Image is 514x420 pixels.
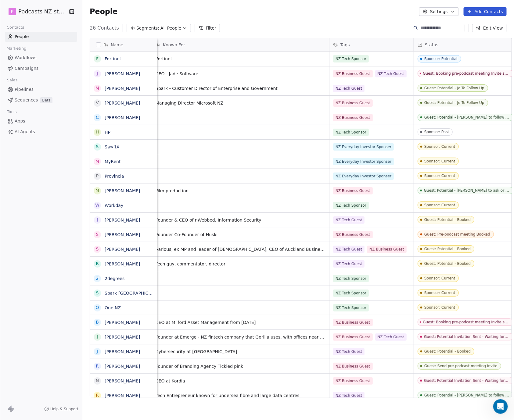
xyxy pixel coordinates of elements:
span: Workflows [15,55,37,61]
span: Name [111,42,123,48]
iframe: Intercom live chat [493,399,508,414]
a: Apps [5,116,77,126]
div: Guest: Potential Invitation Sent - Waiting for reply [424,379,509,383]
div: Guest: Potential - Booked [424,262,471,266]
span: Campaigns [15,65,38,72]
a: Campaigns [5,63,77,73]
a: MyRent [105,159,120,164]
span: Founder at Emerge - NZ fintech company that Gorilla uses, with offices near [GEOGRAPHIC_DATA] [156,334,325,340]
div: Sponsor: Current [424,159,455,163]
div: Guest: Potential - Booked [424,247,471,251]
div: Guest: Potential - Jo To Follow Up [424,101,484,105]
span: NZ Business Guest [333,99,373,107]
span: NZ Business Guest [333,231,373,238]
div: Sponsor: Current [424,174,455,178]
div: Guest: Potential - [PERSON_NAME] to follow up [424,115,509,119]
div: grid [90,52,157,398]
a: [PERSON_NAME] [105,71,140,76]
a: People [5,32,77,42]
div: Sponsor: Current [424,291,455,295]
span: NZ Business Guest [333,114,373,121]
a: Provincia [105,174,124,179]
span: Podcasts NZ studio [18,8,67,16]
span: Film production [156,188,325,194]
span: Fortinet [156,56,325,62]
span: Status [425,42,439,48]
span: Contacts [4,23,27,32]
div: Guest: Booking pre-podcast meeting Invite sent - Waiting for Reply [423,71,509,76]
span: NZ Tech Sponsor [333,55,369,62]
a: [PERSON_NAME] [105,349,140,354]
a: Help & Support [44,407,78,411]
span: Tech Entrepreneur known for undersea fibre and large data centres [156,393,325,399]
a: [PERSON_NAME] [105,262,140,266]
span: Sales [4,76,20,85]
span: NZ Tech Guest [333,85,365,92]
div: S [96,246,99,252]
span: Founder Co-Founder of Huski [156,232,325,238]
div: J [97,334,98,340]
span: NZ Everyday Investor Sponser [333,173,394,180]
span: NZ Business Guest [367,246,407,253]
span: NZ Tech Guest [333,216,365,224]
span: Apps [15,118,25,124]
span: Segments: [136,25,159,31]
span: Founder of Branding Agency Tickled pink [156,363,325,369]
a: Workday [105,203,123,208]
span: P [11,9,13,15]
a: [PERSON_NAME] [105,188,140,193]
button: Emoji picker [9,200,14,205]
div: W [95,202,99,208]
span: NZ Tech Guest [333,260,365,268]
div: Guest: Potential Invitation Sent - Waiting for reply [424,335,509,339]
div: Name [90,38,157,51]
button: Start recording [39,200,44,205]
div: Guest: Pre-podcast meeting Booked [424,232,490,237]
a: Spark [GEOGRAPHIC_DATA] [105,291,163,296]
div: Tags [329,38,414,51]
span: Managing Director Microsoft NZ [156,100,325,106]
div: J [97,217,98,223]
button: PPodcasts NZ studio [7,6,65,17]
a: Pipelines [5,84,77,94]
a: [PERSON_NAME] [105,393,140,398]
img: Profile image for Mrinal [17,3,27,13]
span: Spark - Customer Director of Enterprise and Government [156,85,325,91]
a: [PERSON_NAME] [105,101,140,105]
button: Send a message… [105,197,114,207]
div: R [96,363,99,369]
a: [PERSON_NAME] [105,379,140,383]
span: NZ Business Guest [333,70,373,77]
div: Close [107,2,118,13]
div: R [96,392,99,399]
span: Tools [4,107,19,116]
span: 26 Contacts [90,24,119,32]
span: NZ Business Guest [333,377,373,385]
h1: Swipe One [47,6,72,10]
span: Founder & CEO of nWebbed, Information Security [156,217,325,223]
span: Known For [163,42,185,48]
div: Guest: Send pre-podcast meeting Invite [424,364,498,368]
span: NZ Tech Sponsor [333,304,369,311]
div: Known For [152,38,329,51]
a: [PERSON_NAME] [105,320,140,325]
a: [PERSON_NAME] [105,364,140,369]
div: H [96,129,99,135]
span: NZ Tech Guest [333,246,365,253]
span: NZ Business Guest [333,333,373,341]
a: [PERSON_NAME] [105,86,140,91]
a: SequencesBeta [5,95,77,105]
div: F [96,56,99,62]
span: NZ Tech Sponsor [333,129,369,136]
div: Guest: Booking pre-podcast meeting Invite sent - Waiting for Reply [423,320,509,324]
span: NZ Tech Sponsor [333,275,369,282]
button: Gif picker [19,200,24,205]
span: Beta [40,97,52,103]
a: 2degrees [105,276,124,281]
div: Guest: Potential - [PERSON_NAME] to follow up [424,393,509,397]
button: Add Contacts [464,7,507,16]
span: Sequences [15,97,38,103]
span: CEO at Kordia [156,378,325,384]
span: NZ Tech Guest [375,333,407,341]
span: NZ Tech Guest [375,70,407,77]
